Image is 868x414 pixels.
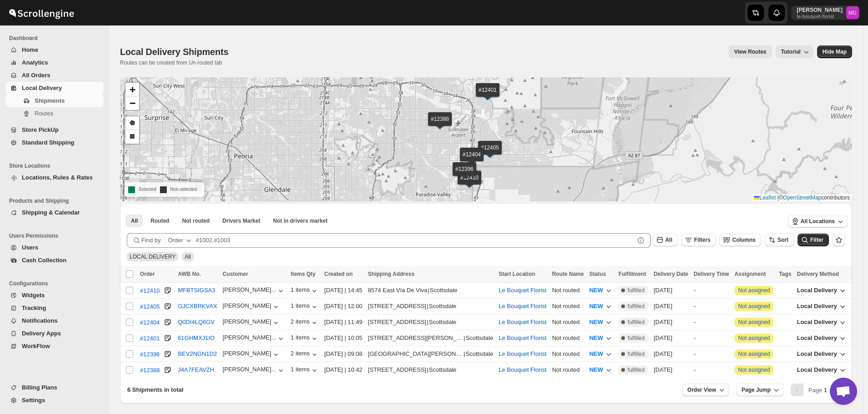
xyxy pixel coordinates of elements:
[368,349,464,359] div: [GEOGRAPHIC_DATA][PERSON_NAME]
[499,303,547,309] button: Le Bouquet Florist
[5,340,104,353] button: WorkFlow
[9,280,105,287] span: Configurations
[5,69,104,82] button: All Orders
[589,319,603,325] span: NEW
[653,349,688,359] div: [DATE]
[430,286,458,295] div: Scottsdale
[223,334,276,341] div: [PERSON_NAME]...
[5,95,104,107] button: Shipments
[791,347,852,361] button: Local Delivery
[584,347,619,361] button: NEW
[291,286,319,295] button: 1 items
[465,349,493,359] div: Scottsdale
[9,162,105,170] span: Store Locations
[223,286,276,293] div: [PERSON_NAME]...
[120,59,232,66] p: Routes can be created from Un-routed tab
[125,83,139,96] a: Zoom in
[653,234,678,246] button: All
[589,303,603,309] span: NEW
[291,366,319,375] div: 1 items
[791,5,860,20] button: User menu
[368,334,464,343] div: [STREET_ADDRESS][PERSON_NAME]
[223,350,280,359] button: [PERSON_NAME]
[178,303,217,309] button: GJCXBRKVAX
[797,271,839,277] span: Delivery Method
[778,195,779,201] span: |
[324,318,363,327] div: [DATE] | 11:49
[145,214,175,227] button: Routed
[368,365,494,374] div: |
[120,47,229,57] span: Local Delivery Shipments
[653,365,688,374] div: [DATE]
[22,257,66,264] span: Cash Collection
[140,365,160,374] button: #12388
[719,234,761,246] button: Columns
[22,292,45,299] span: Widgets
[324,302,363,311] div: [DATE] | 12:00
[552,286,584,295] div: Not routed
[291,350,319,359] div: 2 items
[734,271,766,277] span: Assignment
[178,350,217,357] button: BEV2NGN1D2
[324,349,363,359] div: [DATE] | 09:08
[35,97,65,104] span: Shipments
[653,271,688,277] span: Delivery Date
[682,384,729,396] button: Order View
[5,381,104,394] button: Billing Plans
[5,289,104,302] button: Widgets
[125,130,139,144] a: Draw a rectangle
[368,271,414,277] span: Shipping Address
[584,331,619,345] button: NEW
[848,10,857,15] text: MG
[291,318,319,327] div: 2 items
[754,195,776,201] a: Leaflet
[22,304,46,311] span: Tracking
[22,209,80,216] span: Shipping & Calendar
[791,283,852,298] button: Local Delivery
[5,56,104,69] button: Analytics
[223,286,285,295] button: [PERSON_NAME]...
[628,287,644,294] span: fulfilled
[589,287,603,294] span: NEW
[728,45,772,58] button: view route
[222,217,260,224] span: Drivers Market
[150,217,169,224] span: Routed
[22,384,57,391] span: Billing Plans
[5,107,104,120] button: Routes
[5,327,104,340] button: Delivery Apps
[797,334,837,341] span: Local Delivery
[584,363,619,377] button: NEW
[738,351,770,357] button: Not assigned
[653,302,688,311] div: [DATE]
[738,335,770,341] button: Not assigned
[223,318,280,327] button: [PERSON_NAME]
[140,303,160,310] div: #12405
[681,234,716,246] button: Filters
[552,302,584,311] div: Not routed
[160,184,197,195] p: Non-selected
[140,271,155,277] span: Order
[791,331,852,345] button: Local Delivery
[9,197,105,205] span: Products and Shipping
[223,302,280,311] div: [PERSON_NAME]
[628,366,644,374] span: fulfilled
[324,286,363,295] div: [DATE] | 14:45
[628,334,644,342] span: fulfilled
[823,48,847,55] span: Hide Map
[552,349,584,359] div: Not routed
[797,303,837,309] span: Local Delivery
[125,116,139,130] a: Draw a polygon
[693,365,729,374] div: -
[732,237,755,243] span: Columns
[5,254,104,267] button: Cash Collection
[131,217,138,224] span: All
[797,6,843,14] p: [PERSON_NAME]
[797,319,837,325] span: Local Delivery
[628,303,644,310] span: fulfilled
[22,46,38,53] span: Home
[742,386,771,394] span: Page Jump
[653,318,688,327] div: [DATE]
[734,48,766,55] span: View Routes
[324,271,353,277] span: Created on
